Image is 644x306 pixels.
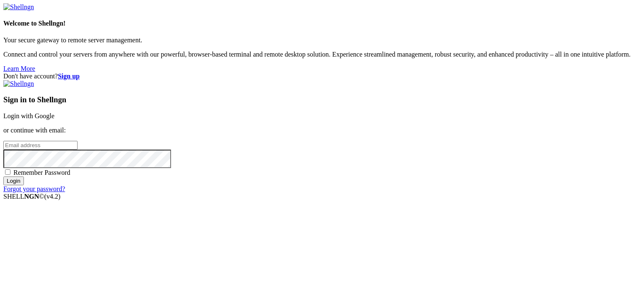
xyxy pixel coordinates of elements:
[3,73,641,80] div: Don't have account?
[58,73,80,80] a: Sign up
[13,169,70,176] span: Remember Password
[3,127,641,134] p: or continue with email:
[3,185,65,192] a: Forgot your password?
[24,193,39,200] b: NGN
[3,176,24,185] input: Login
[44,193,61,200] span: 4.2.0
[3,20,641,27] h4: Welcome to Shellngn!
[3,112,55,119] a: Login with Google
[5,169,10,175] input: Remember Password
[3,65,35,72] a: Learn More
[3,80,34,88] img: Shellngn
[3,141,78,150] input: Email address
[3,3,34,11] img: Shellngn
[3,193,60,200] span: SHELL ©
[3,36,641,44] p: Your secure gateway to remote server management.
[3,51,641,58] p: Connect and control your servers from anywhere with our powerful, browser-based terminal and remo...
[3,95,641,104] h3: Sign in to Shellngn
